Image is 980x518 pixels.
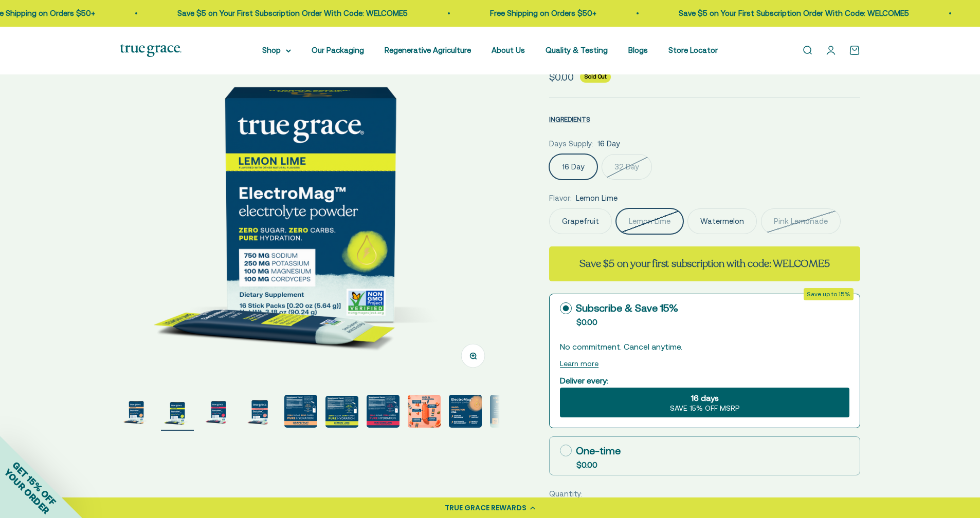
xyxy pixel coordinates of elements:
[312,46,364,54] a: Our Packaging
[490,395,523,428] img: Everyone needs true hydration. From your extreme athletes to you weekend warriors, ElectroMag giv...
[120,3,500,382] img: ElectroMag™
[161,395,194,428] img: ElectroMag™
[262,44,291,56] summary: Shop
[549,488,583,500] label: Quantity:
[490,395,523,431] button: Go to item 10
[490,9,596,17] a: Free Shipping on Orders $50+
[177,7,408,20] p: Save $5 on Your First Subscription Order With Code: WELCOME5
[549,113,590,125] button: INGREDIENTS
[367,395,400,428] img: ElectroMag™
[120,395,153,431] button: Go to item 1
[408,395,441,431] button: Go to item 8
[449,395,482,428] img: Rapid Hydration For: - Exercise endurance* - Stress support* - Electrolyte replenishment* - Muscl...
[385,46,471,54] a: Regenerative Agriculture
[120,395,153,428] img: ElectroMag™
[10,459,58,507] span: GET 15% OFF
[549,69,574,85] sale-price: $0.00
[445,503,527,513] div: TRUE GRACE REWARDS
[668,46,718,54] a: Store Locator
[628,46,648,54] a: Blogs
[161,395,194,431] button: Go to item 2
[325,396,358,431] button: Go to item 6
[449,395,482,431] button: Go to item 9
[549,138,593,150] legend: Days Supply:
[2,467,51,516] span: YOUR ORDER
[325,396,358,428] img: ElectroMag™
[576,192,618,204] span: Lemon Lime
[597,138,620,150] span: 16 Day
[492,46,525,54] a: About Us
[579,257,829,271] strong: Save $5 on your first subscription with code: WELCOME5
[284,395,317,431] button: Go to item 5
[243,395,276,431] button: Go to item 4
[549,116,590,123] span: INGREDIENTS
[679,7,909,20] p: Save $5 on Your First Subscription Order With Code: WELCOME5
[284,395,317,428] img: 750 mg sodium for fluid balance and cellular communication.* 250 mg potassium supports blood pres...
[243,395,276,428] img: ElectroMag™
[202,395,235,431] button: Go to item 3
[367,395,400,431] button: Go to item 7
[202,395,235,428] img: ElectroMag™
[546,46,608,54] a: Quality & Testing
[549,192,572,204] legend: Flavor:
[408,395,441,428] img: Magnesium for heart health and stress support* Chloride to support pH balance and oxygen flow* So...
[580,71,611,83] sold-out-badge: Sold Out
